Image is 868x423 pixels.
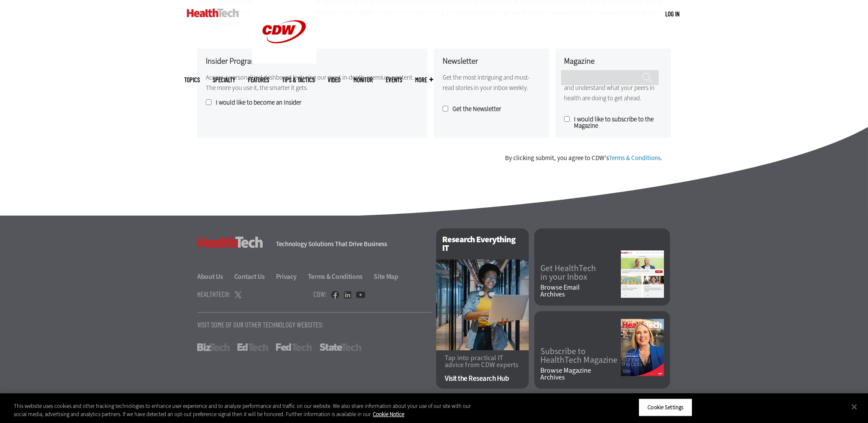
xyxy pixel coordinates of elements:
label: Get the Newsletter [443,106,541,112]
a: Contact Us [234,272,275,281]
label: I would like to become an Insider [206,99,419,106]
span: Specialty [213,77,235,83]
a: Terms & Conditions [308,272,373,281]
img: Summer 2025 cover [621,319,664,376]
a: BizTech [197,343,229,351]
a: Terms & Conditions [609,154,660,162]
button: Cookie Settings [639,398,692,417]
h4: CDW: [313,290,327,298]
a: MonITor [353,77,373,83]
a: Browse EmailArchives [540,284,621,298]
h4: Technology Solutions That Drive Business [276,241,425,247]
a: Tips & Tactics [282,77,315,83]
p: Get the most intriguing and must-read stories in your inbox weekly. [443,72,541,93]
a: StateTech [319,343,361,351]
a: Get HealthTechin your Inbox [540,264,621,281]
a: Subscribe toHealthTech Magazine [540,347,621,364]
p: Tap into practical IT advice from CDW experts [445,355,520,368]
span: Topics [184,77,200,83]
a: CDW [252,57,316,66]
div: By clicking submit, you agree to CDW’s . [505,155,662,161]
h3: HealthTech [197,237,263,248]
a: Privacy [276,272,307,281]
span: More [415,77,433,83]
a: Site Map [374,272,398,281]
h4: HealthTech: [197,290,230,298]
a: Events [386,77,402,83]
div: User menu [665,9,679,19]
a: More information about your privacy [373,411,404,418]
a: About Us [197,272,233,281]
a: Video [328,77,341,83]
img: newsletter screenshot [621,250,664,298]
a: FedTech [276,343,312,351]
a: Visit the Research Hub [445,375,520,382]
p: Visit Some Of Our Other Technology Websites: [197,321,432,328]
a: Features [248,77,269,83]
label: I would like to subscribe to the Magazine [564,116,662,129]
h2: Research Everything IT [436,228,529,259]
img: Home [187,9,239,17]
div: This website uses cookies and other tracking technologies to enhance user experience and to analy... [14,402,477,419]
a: EdTech [237,343,268,351]
a: Browse MagazineArchives [540,367,621,381]
a: Log in [665,10,679,18]
button: Close [845,398,864,417]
